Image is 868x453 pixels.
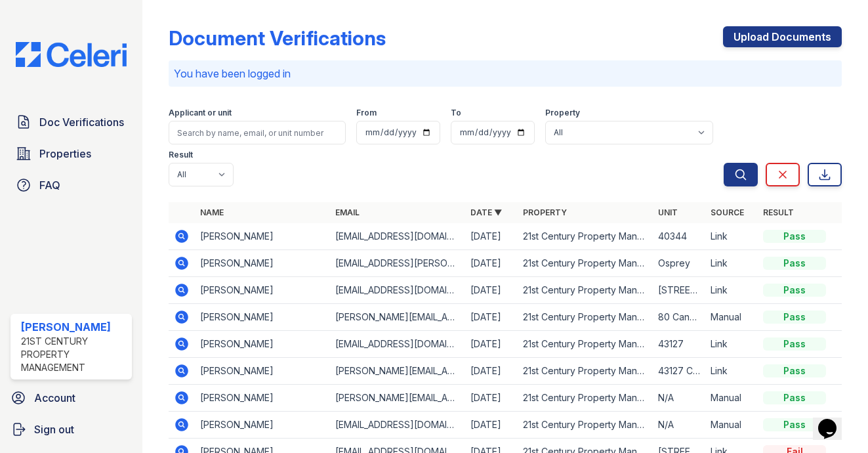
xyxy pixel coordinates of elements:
a: Account [5,385,137,411]
div: Pass [763,230,826,243]
a: Source [711,207,744,217]
span: Sign out [34,421,74,437]
div: Pass [763,418,826,431]
span: Properties [39,146,91,162]
td: [DATE] [465,385,518,412]
td: 43127 [653,331,705,358]
span: Account [34,390,75,406]
td: [PERSON_NAME] [195,250,330,277]
td: 21st Century Property Management - JCAS [518,277,653,304]
span: FAQ [39,177,60,193]
td: [PERSON_NAME] [195,331,330,358]
td: 43127 Corte Calanda [653,358,705,385]
input: Search by name, email, or unit number [169,121,346,144]
label: Property [545,108,580,118]
p: You have been logged in [174,66,837,81]
td: [DATE] [465,223,518,250]
img: CE_Logo_Blue-a8612792a0a2168367f1c8372b55b34899dd931a85d93a1a3d3e32e68fde9ad4.png [5,42,137,67]
td: 21st Century Property Management - JCAS [518,385,653,412]
td: Link [705,223,758,250]
a: Property [523,207,567,217]
a: Email [335,207,360,217]
td: [EMAIL_ADDRESS][DOMAIN_NAME] [330,412,465,439]
label: From [356,108,377,118]
label: To [451,108,461,118]
td: [EMAIL_ADDRESS][PERSON_NAME][DOMAIN_NAME] [330,250,465,277]
div: Pass [763,364,826,377]
label: Result [169,150,193,160]
label: Applicant or unit [169,108,232,118]
div: Pass [763,337,826,351]
td: [EMAIL_ADDRESS][DOMAIN_NAME] [330,331,465,358]
td: 21st Century Property Management - JCAS [518,331,653,358]
td: Manual [705,412,758,439]
td: [DATE] [465,412,518,439]
td: 21st Century Property Management - JCAS [518,223,653,250]
td: 21st Century Property Management - JCAS [518,358,653,385]
td: [PERSON_NAME] [195,412,330,439]
a: Result [763,207,794,217]
div: Pass [763,257,826,270]
td: Osprey [653,250,705,277]
td: 40344 [653,223,705,250]
td: [DATE] [465,358,518,385]
iframe: chat widget [813,400,855,440]
td: [PERSON_NAME][EMAIL_ADDRESS][DOMAIN_NAME] [330,358,465,385]
td: N/A [653,412,705,439]
td: [PERSON_NAME] [195,385,330,412]
td: 21st Century Property Management - JCAS [518,250,653,277]
a: Unit [658,207,678,217]
td: Manual [705,304,758,331]
td: [DATE] [465,304,518,331]
a: Date ▼ [470,207,502,217]
td: [STREET_ADDRESS]. [653,277,705,304]
td: 80 Canyon [653,304,705,331]
td: [PERSON_NAME] [195,277,330,304]
td: N/A [653,385,705,412]
td: [PERSON_NAME][EMAIL_ADDRESS][DOMAIN_NAME] [330,385,465,412]
a: Properties [10,140,132,167]
div: [PERSON_NAME] [21,319,127,335]
td: Link [705,358,758,385]
td: [PERSON_NAME][EMAIL_ADDRESS][DOMAIN_NAME] [330,304,465,331]
td: 21st Century Property Management - JCAS [518,304,653,331]
a: Name [200,207,224,217]
div: 21st Century Property Management [21,335,127,374]
td: [DATE] [465,250,518,277]
div: Pass [763,311,826,324]
div: Document Verifications [169,26,386,50]
a: FAQ [10,172,132,198]
span: Doc Verifications [39,114,124,130]
td: [PERSON_NAME] [195,304,330,331]
td: [PERSON_NAME] [195,223,330,250]
div: Pass [763,391,826,404]
td: [EMAIL_ADDRESS][DOMAIN_NAME] [330,223,465,250]
a: Sign out [5,416,137,442]
td: Link [705,277,758,304]
a: Upload Documents [723,26,842,47]
td: Link [705,331,758,358]
td: [DATE] [465,277,518,304]
td: 21st Century Property Management - JCAS [518,412,653,439]
td: [PERSON_NAME] [195,358,330,385]
td: Link [705,250,758,277]
td: [EMAIL_ADDRESS][DOMAIN_NAME] [330,277,465,304]
div: Pass [763,284,826,297]
td: [DATE] [465,331,518,358]
td: Manual [705,385,758,412]
a: Doc Verifications [10,109,132,135]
